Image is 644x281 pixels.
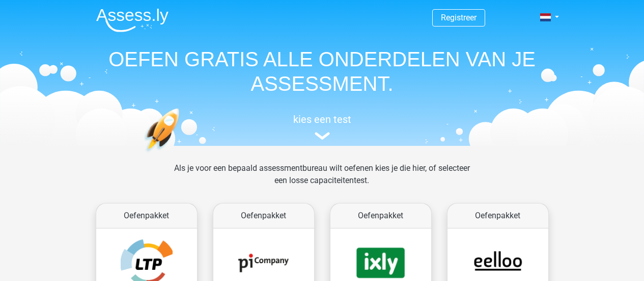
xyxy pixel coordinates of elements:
img: Assessly [96,8,169,32]
div: Als je voor een bepaald assessmentbureau wilt oefenen kies je die hier, of selecteer een losse ca... [166,162,478,199]
h1: OEFEN GRATIS ALLE ONDERDELEN VAN JE ASSESSMENT. [88,47,556,96]
img: oefenen [144,108,219,200]
img: assessment [315,132,330,140]
a: Registreer [441,13,477,22]
h5: kies een test [88,113,556,125]
a: kies een test [88,113,556,140]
